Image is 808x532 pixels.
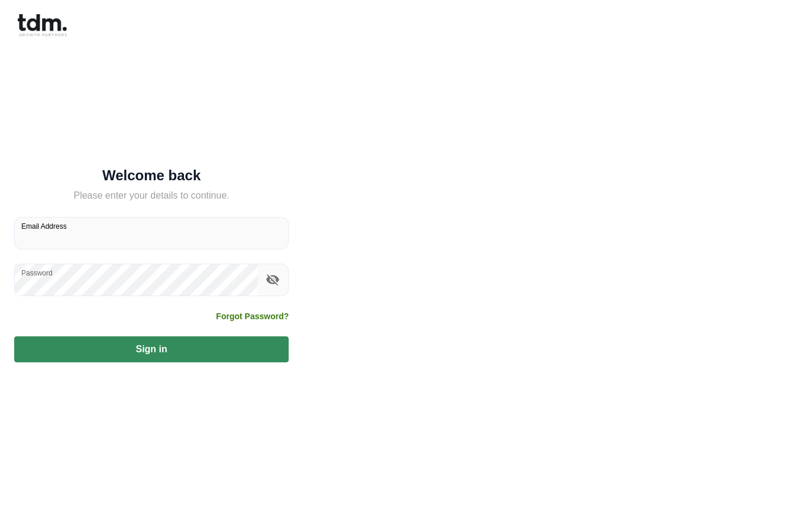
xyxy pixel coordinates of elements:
a: Forgot Password? [216,310,289,322]
h5: Welcome back [14,170,289,181]
button: toggle password visibility [263,270,283,290]
h5: Please enter your details to continue. [14,189,289,203]
button: Sign in [14,336,289,362]
label: Email Address [21,221,67,231]
label: Password [21,268,53,278]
